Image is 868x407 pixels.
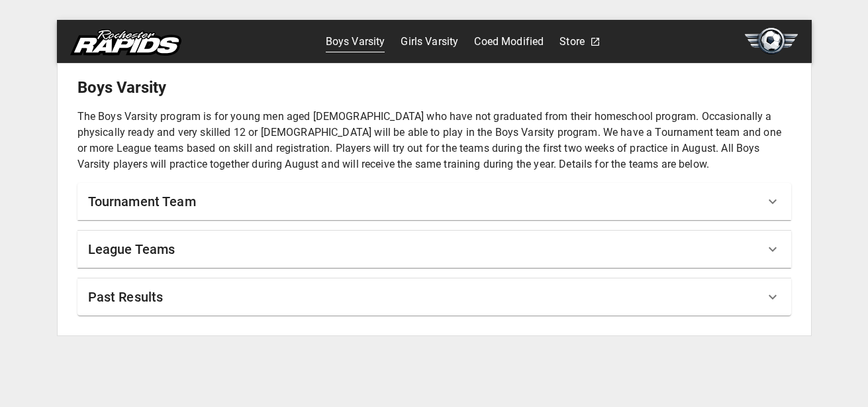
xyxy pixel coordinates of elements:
img: rapids.svg [70,29,181,56]
a: Store [559,31,585,52]
p: The Boys Varsity program is for young men aged [DEMOGRAPHIC_DATA] who have not graduated from the... [77,109,791,172]
h5: Boys Varsity [77,77,791,98]
h6: Tournament Team [88,191,196,212]
h6: Past Results [88,286,164,308]
h6: League Teams [88,239,175,260]
div: League Teams [77,231,791,268]
div: Tournament Team [77,183,791,220]
img: soccer.svg [745,28,798,54]
div: Past Results [77,278,791,316]
a: Girls Varsity [401,31,458,52]
a: Boys Varsity [326,31,385,52]
a: Coed Modified [474,31,544,52]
